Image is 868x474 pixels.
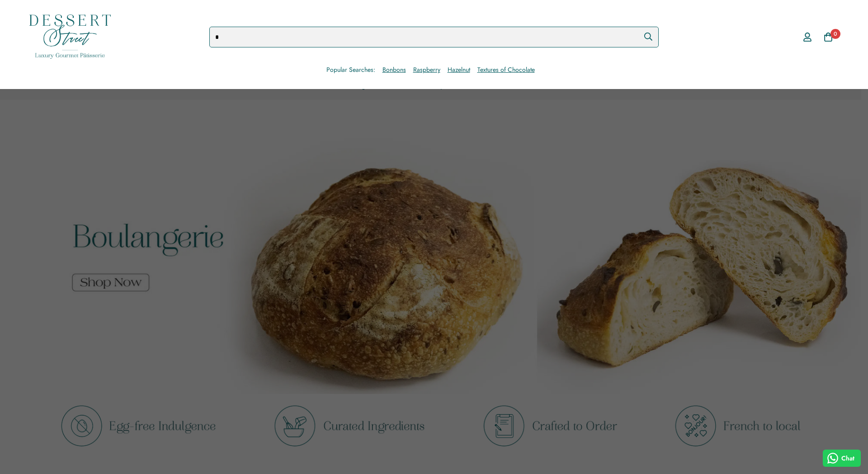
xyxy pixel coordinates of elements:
[29,14,111,60] a: Dessert Street
[830,29,840,39] span: 0
[448,65,470,75] a: Hazelnut
[477,65,535,75] a: Textures of Chocolate
[413,65,440,75] a: Raspberry
[841,454,854,463] span: Chat
[818,27,839,47] a: 0
[797,24,818,50] a: Account
[209,27,658,47] input: Search products
[29,14,111,59] img: Dessert Street
[638,27,659,46] button: Submit
[823,450,861,467] button: Chat
[326,65,375,75] span: Popular Searches:
[382,65,406,75] a: Bonbons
